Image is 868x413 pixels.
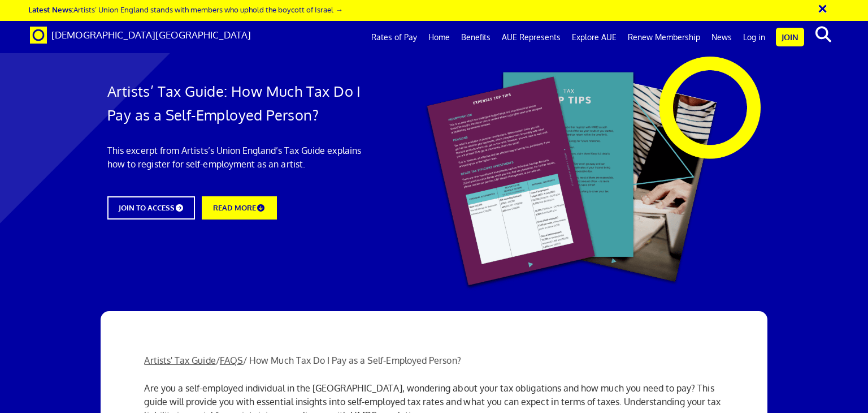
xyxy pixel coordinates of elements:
span: [DEMOGRAPHIC_DATA][GEOGRAPHIC_DATA] [51,29,251,41]
a: JOIN TO ACCESS [107,196,195,220]
a: AUE Represents [496,23,566,51]
a: Explore AUE [566,23,622,51]
p: This excerpt from Artists’s Union England’s Tax Guide explains how to register for self-employmen... [107,144,370,171]
strong: Latest News: [28,5,73,14]
h1: Artists’ Tax Guide: How Much Tax Do I Pay as a Self-Employed Person? [107,79,370,127]
a: Benefits [455,23,496,51]
a: Renew Membership [622,23,706,51]
a: Log in [737,23,771,51]
a: News [706,23,737,51]
a: FAQS [220,355,243,366]
button: search [806,23,841,46]
a: Brand [DEMOGRAPHIC_DATA][GEOGRAPHIC_DATA] [21,21,259,49]
a: Rates of Pay [366,23,423,51]
a: READ MORE [202,196,276,220]
a: Latest News:Artists’ Union England stands with members who uphold the boycott of Israel → [28,5,342,14]
a: Home [423,23,455,51]
span: / / How Much Tax Do I Pay as a Self-Employed Person? [144,355,461,366]
a: Join [776,28,804,46]
a: Artists' Tax Guide [144,355,215,366]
